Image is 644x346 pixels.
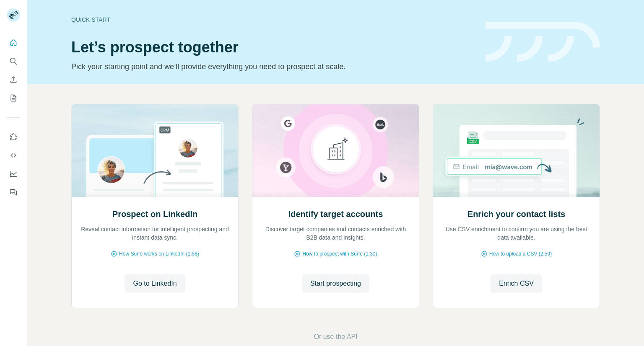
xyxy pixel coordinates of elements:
button: Enrich CSV [491,274,542,293]
img: Enrich your contact lists [433,104,600,197]
p: Reveal contact information for intelligent prospecting and instant data sync. [80,225,230,242]
span: Enrich CSV [499,279,534,289]
button: Search [7,54,20,69]
h2: Prospect on LinkedIn [112,208,197,220]
button: Go to LinkedIn [125,274,185,293]
button: Use Surfe API [7,148,20,163]
p: Use CSV enrichment to confirm you are using the best data available. [441,225,591,242]
img: Prospect on LinkedIn [71,104,239,197]
p: Discover target companies and contacts enriched with B2B data and insights. [261,225,410,242]
img: Identify target accounts [252,104,419,197]
button: Feedback [7,185,20,200]
button: Quick start [7,35,20,50]
button: Or use the API [314,332,357,342]
button: Use Surfe on LinkedIn [7,129,20,145]
span: Start prospecting [310,279,361,289]
span: How Surfe works on LinkedIn (1:58) [119,250,199,258]
span: Go to LinkedIn [133,279,177,289]
span: How to upload a CSV (2:59) [489,250,552,258]
h1: Let’s prospect together [71,39,475,56]
h2: Identify target accounts [288,208,383,220]
button: My lists [7,90,20,106]
span: How to prospect with Surfe (1:30) [302,250,377,258]
button: Start prospecting [302,274,369,293]
button: Enrich CSV [7,72,20,87]
h2: Enrich your contact lists [467,208,565,220]
div: Quick start [71,15,475,24]
button: Dashboard [7,166,20,181]
img: banner [486,22,600,62]
p: Pick your starting point and we’ll provide everything you need to prospect at scale. [71,61,475,72]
